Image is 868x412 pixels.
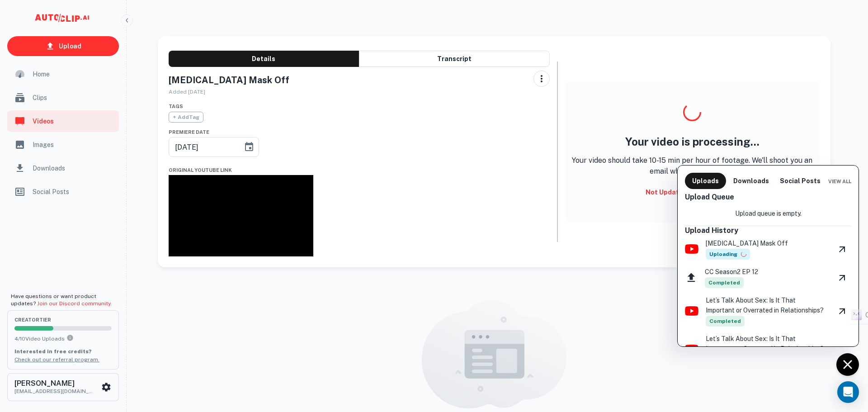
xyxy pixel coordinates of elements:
button: Uploads [685,173,726,189]
a: View Video [833,241,851,257]
img: youtube-logo.png [685,244,698,254]
div: Open Intercom Messenger [837,381,859,403]
a: View All [828,176,851,185]
span: Uploading [706,249,750,260]
span: Completed [705,277,744,288]
a: View Video [833,303,851,319]
p: Let’s Talk About Sex: Is It That Important or Overrated in Relationships? [706,295,826,315]
img: youtube-logo.png [685,345,698,354]
h6: Upload Queue [685,193,851,201]
p: Upload queue is empty. [735,208,802,218]
button: Social Posts [776,173,824,189]
a: View Video [833,270,851,286]
p: CC Season2 EP 12 [705,267,758,277]
span: Completed [706,316,745,327]
img: youtube-logo.png [685,306,698,316]
a: View Video [833,341,851,358]
h6: Upload History [685,226,851,235]
button: Downloads [730,173,773,189]
p: Let’s Talk About Sex: Is It That Important or Overrated in Relationships? [706,334,826,354]
p: [MEDICAL_DATA] Mask Off [706,238,788,248]
span: View All [828,179,851,184]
